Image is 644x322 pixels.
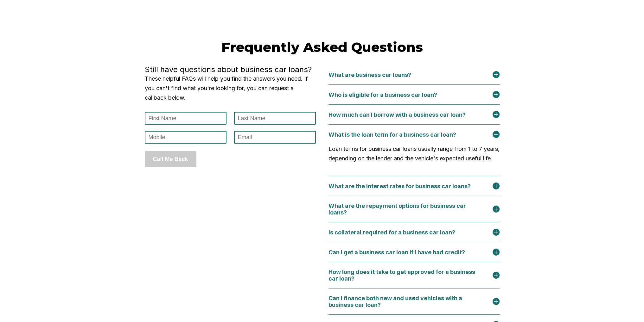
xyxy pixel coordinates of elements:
[145,74,316,102] p: These helpful FAQs will help you find the answers you need. If you can't find what you're looking...
[328,295,493,308] div: Can I finance both new and used vehicles with a business car loan?
[328,131,464,138] div: What is the loan term for a business car loan?
[145,65,316,74] h4: Still have questions about business car loans?
[328,229,463,236] div: Is collateral required for a business car loan?
[145,112,226,125] input: First Name
[493,298,500,305] img: plus
[145,131,226,144] input: Mobile
[328,71,419,78] div: What are business car loans?
[145,151,196,167] button: Call Me Back
[493,183,500,189] img: plus
[234,131,316,144] input: Email
[328,202,493,216] div: What are the repayment options for business car loans?
[493,71,500,78] img: plus
[328,249,473,256] div: Can I get a business car loan if I have bad credit?
[328,183,478,189] div: What are the interest rates for business car loans?
[328,91,445,98] div: Who is eligible for a business car loan?
[493,272,500,279] img: plus
[493,111,500,118] img: plus
[493,206,500,213] img: plus
[493,229,500,236] img: plus
[328,111,473,118] div: How much can I borrow with a business car loan?
[493,91,500,98] img: plus
[493,131,500,138] img: minus
[328,269,493,282] div: How long does it take to get approved for a business car loan?
[234,112,316,125] input: Last Name
[145,39,500,55] h2: Frequently Asked Questions
[493,249,500,256] img: plus
[328,144,500,163] p: Loan terms for business car loans usually range from 1 to 7 years, depending on the lender and th...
